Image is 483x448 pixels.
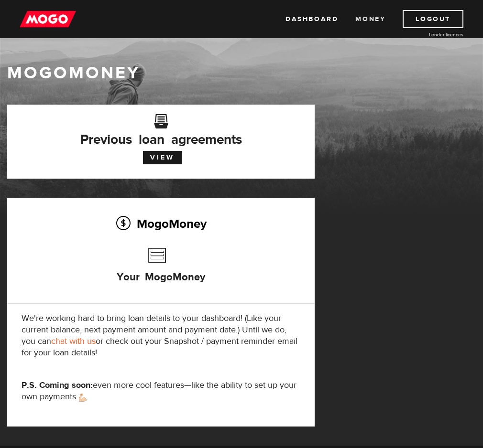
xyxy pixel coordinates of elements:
[143,151,182,164] a: View
[22,313,300,359] p: We're working hard to bring loan details to your dashboard! (Like your current balance, next paym...
[20,10,76,28] img: mogo_logo-11ee424be714fa7cbb0f0f49df9e16ec.png
[355,10,385,28] a: Money
[51,336,96,347] a: chat with us
[79,394,87,402] img: strong arm emoji
[22,120,300,144] h3: Previous loan agreements
[22,213,300,234] h2: MogoMoney
[285,10,338,28] a: Dashboard
[117,243,205,298] h3: Your MogoMoney
[22,380,300,403] p: even more cool features—like the ability to set up your own payments
[392,31,463,38] a: Lender licences
[22,380,93,391] strong: P.S. Coming soon:
[7,63,476,83] h1: MogoMoney
[403,10,463,28] a: Logout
